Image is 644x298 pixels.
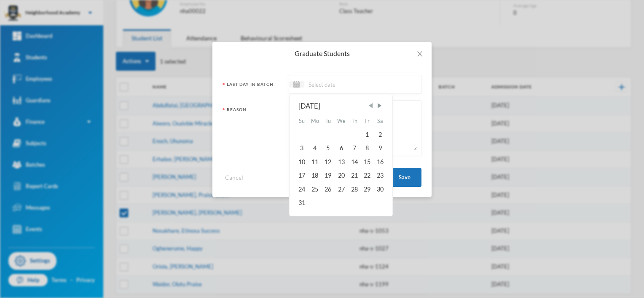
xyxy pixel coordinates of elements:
div: Sat Aug 09 2025 [374,141,386,155]
div: Thu Aug 14 2025 [348,155,361,169]
span: Previous Month [367,102,374,109]
div: Tue Aug 19 2025 [322,169,334,182]
button: Cancel [223,173,246,182]
div: Tue Aug 05 2025 [322,141,334,155]
div: Sun Aug 31 2025 [295,196,308,210]
abbr: Tuesday [325,118,331,124]
div: Last Day In Batch [223,81,282,93]
div: Fri Aug 08 2025 [361,141,373,155]
i: icon: close [416,51,423,57]
div: Fri Aug 29 2025 [361,182,373,196]
div: Sun Aug 03 2025 [295,141,308,155]
div: [DATE] [298,101,384,112]
button: Save [388,168,421,187]
button: Close [408,42,432,66]
div: Sun Aug 24 2025 [295,182,308,196]
div: Tue Aug 12 2025 [322,155,334,169]
div: Sat Aug 16 2025 [374,155,386,169]
div: Fri Aug 22 2025 [361,169,373,182]
abbr: Saturday [377,118,383,124]
abbr: Friday [365,118,370,124]
abbr: Sunday [299,118,305,124]
div: Reason [223,106,282,154]
div: Mon Aug 11 2025 [308,155,322,169]
abbr: Thursday [352,118,357,124]
div: Wed Aug 20 2025 [334,169,348,182]
div: Wed Aug 13 2025 [334,155,348,169]
div: Graduate Students [223,49,421,58]
div: Fri Aug 15 2025 [361,155,373,169]
div: Fri Aug 01 2025 [361,128,373,141]
div: Sun Aug 17 2025 [295,169,308,182]
div: Sat Aug 23 2025 [374,169,386,182]
div: Sat Aug 02 2025 [374,128,386,141]
div: Mon Aug 25 2025 [308,182,322,196]
div: Tue Aug 26 2025 [322,182,334,196]
abbr: Wednesday [337,118,346,124]
span: Next Month [376,102,384,109]
div: Thu Aug 28 2025 [348,182,361,196]
input: Select date [304,80,375,89]
div: Sat Aug 30 2025 [374,182,386,196]
div: Thu Aug 21 2025 [348,169,361,182]
div: Mon Aug 04 2025 [308,141,322,155]
div: Thu Aug 07 2025 [348,141,361,155]
div: Wed Aug 27 2025 [334,182,348,196]
div: Sun Aug 10 2025 [295,155,308,169]
div: Mon Aug 18 2025 [308,169,322,182]
div: Wed Aug 06 2025 [334,141,348,155]
abbr: Monday [311,118,319,124]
